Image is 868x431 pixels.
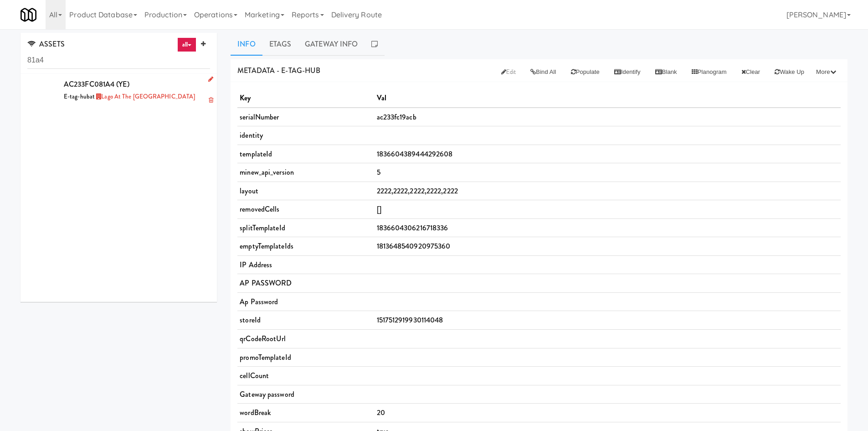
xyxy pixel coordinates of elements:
[237,348,374,367] td: promoTemplateId
[237,292,374,311] td: Ap Password
[501,68,516,76] span: Edit
[377,204,381,214] span: []
[377,149,453,159] span: 1836604389444292608
[648,64,684,80] button: Blank
[95,92,195,101] a: Lago at the [GEOGRAPHIC_DATA]
[377,315,443,325] span: 1517512919930114048
[237,200,374,219] td: removedCells
[237,329,374,348] td: qrCodeRootUrl
[298,33,365,56] a: Gateway Info
[177,37,196,52] a: all
[237,126,374,145] td: identity
[237,145,374,163] td: templateId
[237,218,374,237] td: splitTemplateId
[64,91,210,103] div: E-tag-hub
[377,223,448,233] span: 1836604306216718336
[237,367,374,385] td: cellCount
[375,89,841,108] th: Val
[812,65,841,79] button: More
[27,39,65,49] span: ASSETS
[237,163,374,182] td: minew_api_version
[237,108,374,126] td: serialNumber
[607,64,648,80] button: Identify
[767,64,812,80] button: Wake up
[237,89,374,108] th: Key
[684,64,734,80] button: Planogram
[377,112,416,122] span: ac233fc19acb
[231,33,262,56] a: Info
[564,64,607,80] button: Populate
[377,186,458,196] span: 2222,2222,2222,2222,2222
[734,64,768,80] button: Clear
[377,407,385,418] span: 20
[262,33,298,56] a: Etags
[64,79,129,89] span: AC233FC081A4 (YE)
[237,385,374,404] td: Gateway password
[377,241,451,251] span: 1813648540920975360
[21,7,36,23] img: Micromart
[237,65,320,76] span: METADATA - e-tag-hub
[237,274,374,293] td: AP PASSWORD
[90,92,195,101] span: at
[21,74,217,106] li: AC233FC081A4 (YE)E-tag-hubat Lago at the [GEOGRAPHIC_DATA]
[377,167,380,177] span: 5
[237,311,374,330] td: storeId
[27,52,210,69] input: Search assets
[237,237,374,256] td: emptyTemplateIds
[237,255,374,274] td: IP Address
[237,404,374,422] td: wordBreak
[523,64,563,80] button: Bind All
[237,182,374,200] td: layout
